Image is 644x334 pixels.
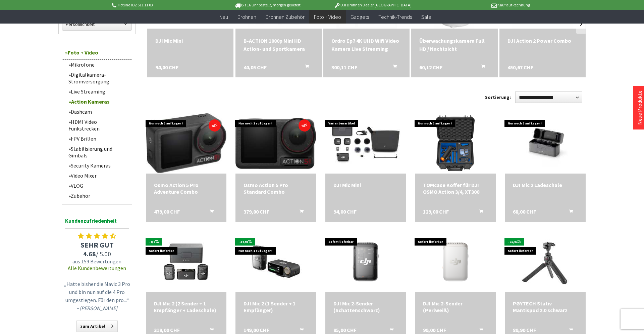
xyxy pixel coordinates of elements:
[68,265,126,271] a: Alle Kundenbewertungen
[62,258,132,265] span: aus 159 Bewertungen
[419,37,489,53] div: Überwachungskamera Full HD / Nachtsicht
[154,208,180,215] span: 479,00 CHF
[244,300,308,313] a: DJI Mic 2 (1 Sender + 1 Empfänger) 149,00 CHF In den Warenkorb
[65,86,132,97] a: Live Streaming
[154,182,219,195] a: Osmo Action 5 Pro Adventure Combo 479,00 CHF In den Warenkorb
[507,63,533,71] span: 450,67 CHF
[63,280,130,312] p: „Hatte bisher die Mavic 3 Pro und bin nun auf die 4 Pro umgestiegen. Für den pro...“ –
[244,208,269,215] span: 379,00 CHF
[335,231,396,292] img: DJI Mic 2-Sender (Schattenschwarz)
[65,160,132,171] a: Security Kameras
[485,92,511,103] label: Sortierung:
[65,107,132,117] a: Dashcam
[65,60,132,70] a: Mikrofone
[65,134,132,144] a: FPV Brillen
[507,113,583,174] img: DJI Mic 2 Ladeschale
[513,327,536,333] span: 89,90 CHF
[515,231,576,292] img: PGYTECH Stativ Mantispod 2.0 schwarz
[473,63,489,72] button: In den Warenkorb
[62,240,132,250] span: SEHR GUT
[333,327,357,333] span: 95,00 CHF
[155,37,225,45] a: DJI Mic Mini 94,00 CHF
[423,327,446,333] span: 99,00 CHF
[65,70,132,86] a: Digitalkamera-Stromversorgung
[65,216,129,229] span: Kundenzufriedenheit
[423,182,488,195] a: TOMcase Koffer für DJI OSMO Action 3/4, XT300 129,00 CHF In den Warenkorb
[333,300,398,313] a: DJI Mic 2-Sender (Schattenschwarz) 95,00 CHF In den Warenkorb
[374,10,417,24] a: Technik-Trends
[331,37,401,53] div: Ordro Ep7 4K UHD Wifi Video Kamera Live Streaming
[513,208,536,215] span: 68,00 CHF
[320,1,425,9] p: DJI Drohnen Dealer [GEOGRAPHIC_DATA]
[156,231,216,292] img: DJI Mic 2 (2 Sender + 1 Empfänger + Ladeschale)
[561,208,577,217] button: In den Warenkorb
[244,37,314,53] a: B-ACTION 1080p Mini HD Action- und Sportkamera 40,05 CHF In den Warenkorb
[507,37,578,45] a: DJI Action 2 Power Combo 450,67 CHF
[513,182,578,188] a: DJI Mic 2 Ladeschale 68,00 CHF In den Warenkorb
[425,231,486,292] img: DJI Mic 2-Sender (Perlweiß)
[154,300,219,313] a: DJI Mic 2 (2 Sender + 1 Empfänger + Ladeschale) 319,00 CHF In den Warenkorb
[237,13,256,20] span: Drohnen
[219,13,228,20] span: Neu
[471,208,487,217] button: In den Warenkorb
[351,13,369,20] span: Gadgets
[417,10,436,24] a: Sale
[423,300,488,313] div: DJI Mic 2-Sender (Perlweiß)
[333,300,398,313] div: DJI Mic 2-Sender (Schattenschwarz)
[261,10,309,24] a: Drohnen Zubehör
[154,300,219,313] div: DJI Mic 2 (2 Sender + 1 Empfänger + Ladeschale)
[331,37,401,53] a: Ordro Ep7 4K UHD Wifi Video Kamera Live Streaming 300,11 CHF In den Warenkorb
[330,113,401,174] img: DJI Mic Mini
[65,171,132,181] a: Video Mixer
[154,182,219,195] div: Osmo Action 5 Pro Adventure Combo
[65,191,132,201] a: Zubehör
[425,1,530,9] p: Kauf auf Rechnung
[79,305,117,311] em: [PERSON_NAME]
[385,63,401,72] button: In den Warenkorb
[333,208,357,215] span: 94,00 CHF
[215,1,320,9] p: Bis 16 Uhr bestellt, morgen geliefert.
[65,117,132,134] a: HDMI Video Funkstrecken
[235,118,316,169] img: Osmo Action 5 Pro Standard Combo
[425,113,486,174] img: TOMcase Koffer für DJI OSMO Action 3/4, XT300
[423,208,449,215] span: 129,00 CHF
[244,182,308,195] div: Osmo Action 5 Pro Standard Combo
[291,208,308,217] button: In den Warenkorb
[65,97,132,107] a: Action Kameras
[331,63,357,71] span: 300,11 CHF
[244,63,267,71] span: 40,05 CHF
[507,37,578,45] div: DJI Action 2 Power Combo
[155,63,178,71] span: 94,00 CHF
[423,182,488,195] div: TOMcase Koffer für DJI OSMO Action 3/4, XT300
[76,321,118,332] a: zum Artikel
[62,250,132,258] span: / 5.00
[154,327,180,333] span: 319,00 CHF
[513,182,578,188] div: DJI Mic 2 Ladeschale
[333,182,398,188] div: DJI Mic Mini
[244,37,314,53] div: B-ACTION 1080p Mini HD Action- und Sportkamera
[297,63,313,72] button: In den Warenkorb
[513,300,578,313] a: PGYTECH Stativ Mantispod 2.0 schwarz 89,90 CHF In den Warenkorb
[244,327,269,333] span: 149,00 CHF
[215,10,233,24] a: Neu
[83,250,96,258] span: 4.68
[419,63,442,71] span: 60,12 CHF
[233,10,261,24] a: Drohnen
[314,13,341,20] span: Foto + Video
[65,181,132,191] a: VLOG
[266,13,305,20] span: Drohnen Zubehör
[419,37,489,53] a: Überwachungskamera Full HD / Nachtsicht 60,12 CHF In den Warenkorb
[146,113,227,173] img: Osmo Action 5 Pro Adventure Combo
[346,10,374,24] a: Gadgets
[244,300,308,313] div: DJI Mic 2 (1 Sender + 1 Empfänger)
[378,13,412,20] span: Technik-Trends
[636,90,643,125] a: Neue Produkte
[244,182,308,195] a: Osmo Action 5 Pro Standard Combo 379,00 CHF In den Warenkorb
[111,1,215,9] p: Hotline 032 511 11 03
[202,208,218,217] button: In den Warenkorb
[155,37,225,45] div: DJI Mic Mini
[423,300,488,313] a: DJI Mic 2-Sender (Perlweiß) 99,00 CHF In den Warenkorb
[246,231,306,292] img: DJI Mic 2 (1 Sender + 1 Empfänger)
[333,182,398,188] a: DJI Mic Mini 94,00 CHF
[65,144,132,160] a: Stabilisierung und Gimbals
